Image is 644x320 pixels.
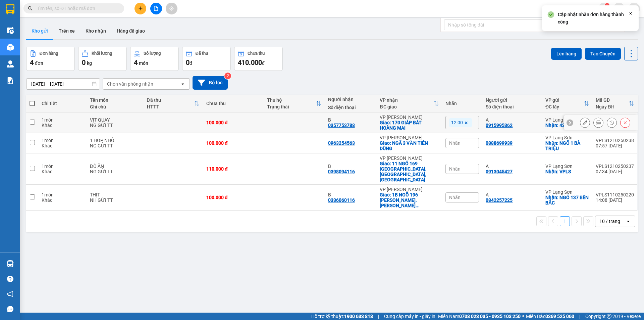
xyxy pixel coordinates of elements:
[147,97,194,103] div: Đã thu
[605,3,609,8] sup: 1
[78,47,127,71] button: Khối lượng0kg
[545,314,574,319] strong: 0369 525 060
[380,135,439,140] div: VP [PERSON_NAME]
[486,169,513,174] div: 0913045427
[596,197,634,203] div: 14:08 [DATE]
[130,47,179,71] button: Số lượng4món
[328,197,355,203] div: 0336060116
[596,169,634,174] div: 07:34 [DATE]
[150,3,162,14] button: file-add
[545,104,584,109] div: ĐC lấy
[328,169,355,174] div: 0398094116
[579,313,580,320] span: |
[545,189,589,195] div: VP Lạng Sơn
[596,97,629,103] div: Mã GD
[206,166,260,172] div: 110.000 đ
[37,5,116,12] input: Tìm tên, số ĐT hoặc mã đơn
[267,104,316,109] div: Trạng thái
[7,306,13,312] span: message
[545,97,584,103] div: VP gửi
[628,3,640,14] button: caret-down
[193,76,228,90] button: Bộ lọc
[328,97,373,102] div: Người nhận
[234,47,283,71] button: Chưa thu410.000đ
[147,104,194,109] div: HTTT
[599,218,620,225] div: 10 / trang
[26,23,53,39] button: Kho gửi
[42,123,83,128] div: Khác
[206,195,260,200] div: 100.000 đ
[6,4,14,14] img: logo-vxr
[7,276,13,282] span: question-circle
[606,3,608,8] span: 1
[42,164,83,169] div: 1 món
[380,140,439,151] div: Giao: NGÃ 3 VĂN TIẾN DŨNG
[42,169,83,174] div: Khác
[444,19,561,30] input: Nhập số tổng đài
[545,123,589,128] div: Nhận: 42 BÀ TRIỆU
[596,104,629,109] div: Ngày ĐH
[40,51,58,56] div: Đơn hàng
[196,51,208,56] div: Đã thu
[380,115,439,120] div: VP [PERSON_NAME]
[445,101,479,106] div: Nhãn
[144,95,203,112] th: Toggle SortBy
[186,58,190,66] span: 0
[267,97,316,103] div: Thu hộ
[248,51,265,56] div: Chưa thu
[35,60,43,66] span: đơn
[42,101,83,106] div: Chi tiết
[486,140,513,146] div: 0888699939
[596,143,634,148] div: 07:57 [DATE]
[42,192,83,197] div: 1 món
[7,291,13,297] span: notification
[92,51,112,56] div: Khối lượng
[206,101,260,106] div: Chưa thu
[486,117,538,123] div: A
[522,315,524,318] span: ⚪️
[144,51,161,56] div: Số lượng
[486,197,513,203] div: 0842257225
[459,314,521,319] strong: 0708 023 035 - 0935 103 250
[90,197,140,203] div: NH GỬI TT
[182,47,231,71] button: Đã thu0đ
[90,104,140,109] div: Ghi chú
[328,164,373,169] div: B
[90,192,140,197] div: THỊT
[7,260,14,267] img: warehouse-icon
[560,216,570,226] button: 1
[328,105,373,110] div: Số điện thoại
[486,164,538,169] div: A
[82,58,86,66] span: 0
[545,135,589,140] div: VP Lạng Sơn
[42,143,83,148] div: Khác
[626,219,631,224] svg: open
[449,166,461,172] span: Nhãn
[596,192,634,197] div: VPLS1110250220
[551,48,582,60] button: Lên hàng
[558,11,628,26] div: Cập nhật nhãn đơn hàng thành công
[449,140,461,146] span: Nhãn
[592,95,637,112] th: Toggle SortBy
[328,192,373,197] div: B
[380,192,439,208] div: Giao: 1B NGÕ 196 KHƯƠNG ĐÌNH,THANH XUÂN,HÀ NỘI
[7,44,14,51] img: warehouse-icon
[596,138,634,143] div: VPLS1210250238
[7,27,14,34] img: warehouse-icon
[545,117,589,123] div: VP Lạng Sơn
[26,79,100,89] input: Select a date range.
[90,164,140,169] div: ĐỒ ĂN
[30,58,34,66] span: 4
[545,140,589,151] div: Nhận: NGÕ 1 BÀ TRIỆU
[596,164,634,169] div: VPLS1210250237
[90,117,140,123] div: VỊT QUAY
[416,203,420,208] span: ...
[486,123,513,128] div: 0915995362
[139,60,148,66] span: món
[26,47,75,71] button: Đơn hàng4đơn
[169,6,174,11] span: aim
[166,3,177,14] button: aim
[90,143,140,148] div: NG GỬI TT
[585,48,621,60] button: Tạo Chuyến
[42,138,83,143] div: 1 món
